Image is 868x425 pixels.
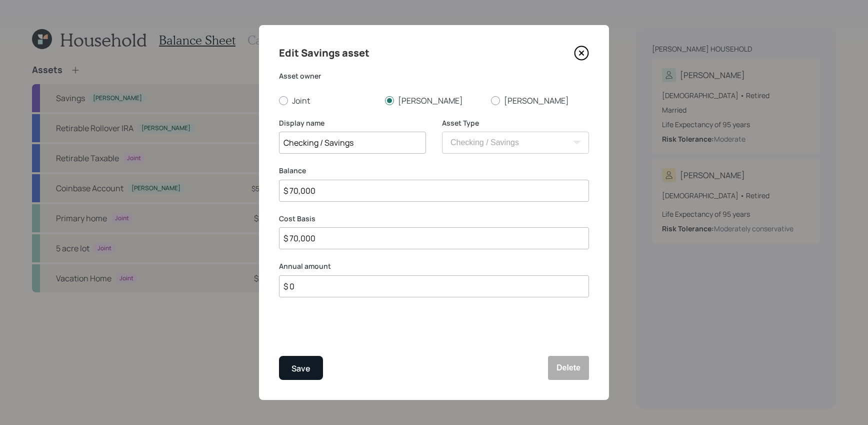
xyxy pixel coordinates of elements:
button: Save [279,356,323,380]
label: Display name [279,118,426,128]
button: Delete [548,356,589,380]
label: [PERSON_NAME] [491,95,589,106]
label: Joint [279,95,377,106]
label: Balance [279,166,589,176]
label: Asset owner [279,71,589,81]
label: [PERSON_NAME] [385,95,483,106]
label: Annual amount [279,261,589,271]
label: Cost Basis [279,214,589,224]
h4: Edit Savings asset [279,45,369,61]
div: Save [291,362,310,375]
label: Asset Type [442,118,589,128]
